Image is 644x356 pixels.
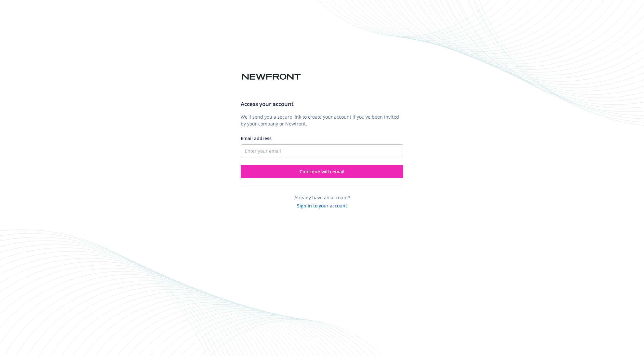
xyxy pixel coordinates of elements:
input: Enter your email [241,144,403,157]
img: Newfront logo [241,71,302,83]
h3: Access your account [241,100,403,108]
span: Email address [241,135,272,141]
button: Sign in to your account [297,201,347,209]
p: We'll send you a secure link to create your account if you've been invited by your company or New... [241,113,403,127]
span: Already have an account? [294,194,350,201]
button: Continue with email [241,165,403,178]
span: Continue with email [300,168,344,175]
